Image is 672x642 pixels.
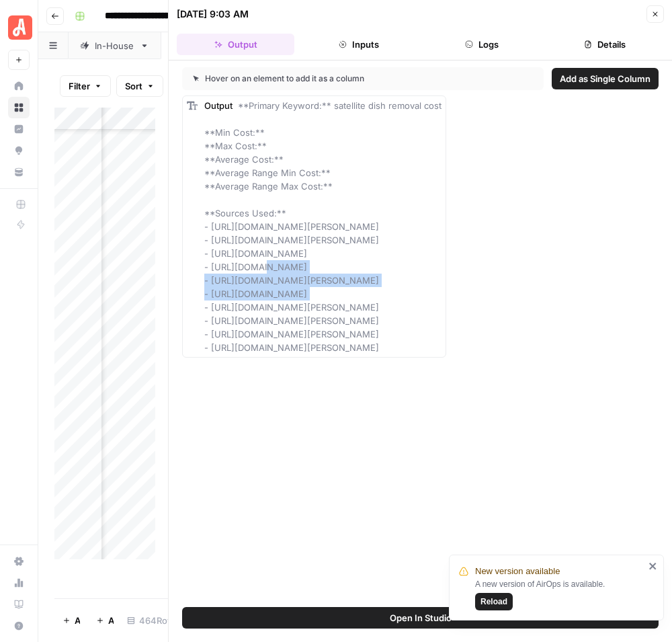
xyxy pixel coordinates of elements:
div: A new version of AirOps is available. [475,578,644,610]
a: Learning Hub [8,594,30,615]
button: Logs [423,34,541,55]
button: Help + Support [8,615,30,637]
button: Add Row [54,610,88,631]
span: New version available [475,565,560,578]
a: Insights [8,118,30,140]
span: Output [204,100,233,111]
button: Sort [116,75,163,97]
a: In-House [69,32,161,59]
button: Workspace: Angi [8,11,30,44]
a: Stretch [161,32,245,59]
a: Opportunities [8,140,30,161]
button: Open In Studio [182,607,659,629]
span: Add as Single Column [560,72,650,85]
div: In-House [95,39,134,52]
button: Inputs [300,34,417,55]
span: Add Row [75,614,80,627]
span: **Primary Keyword:** satellite dish removal cost **Min Cost:** **Max Cost:** **Average Cost:** **... [204,100,442,353]
span: Reload [480,596,507,608]
a: Browse [8,97,30,118]
div: [DATE] 9:03 AM [177,7,249,21]
a: Home [8,75,30,97]
a: Your Data [8,161,30,183]
div: Hover on an element to add it as a column [193,73,449,85]
img: Angi Logo [8,15,32,40]
span: Open In Studio [390,611,452,625]
a: Settings [8,551,30,572]
button: Details [546,34,664,55]
span: Add 10 Rows [108,614,114,627]
button: close [648,561,658,571]
span: Sort [125,79,142,93]
button: Add 10 Rows [88,610,122,631]
button: Add as Single Column [552,68,659,89]
button: Reload [475,593,513,610]
div: 464 Rows [122,610,185,631]
a: Usage [8,572,30,594]
button: Output [177,34,294,55]
span: Filter [69,79,90,93]
button: Filter [60,75,111,97]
